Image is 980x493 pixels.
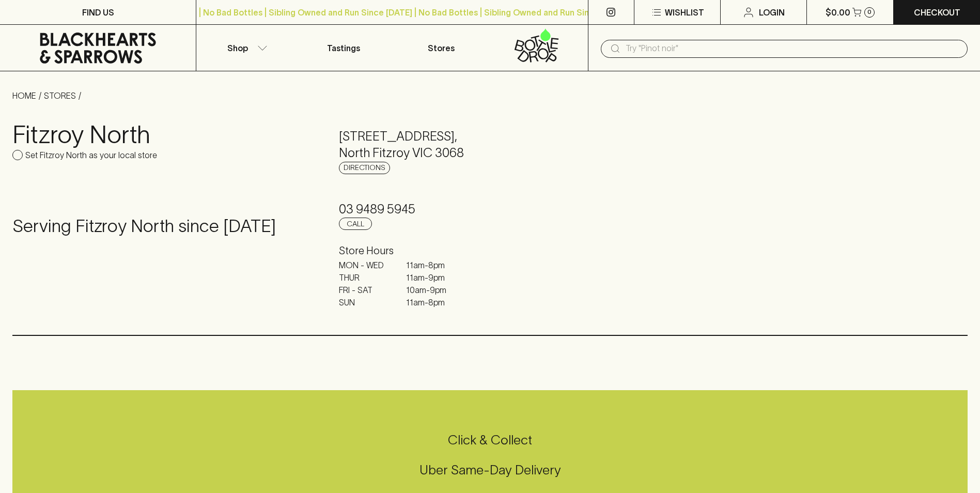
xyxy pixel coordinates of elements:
h5: [STREET_ADDRESS] , North Fitzroy VIC 3068 [339,128,641,161]
p: Set Fitzroy North as your local store [25,149,157,161]
a: Directions [339,162,390,174]
a: Stores [392,25,490,71]
h5: 03 9489 5945 [339,201,641,218]
p: 11am - 9pm [406,271,458,284]
input: Try "Pinot noir" [626,40,959,57]
p: FRI - SAT [339,284,391,296]
button: Shop [196,25,294,71]
h5: Uber Same-Day Delivery [12,461,968,479]
p: Tastings [327,42,360,54]
p: 10am - 9pm [406,284,458,296]
p: Stores [428,42,455,54]
p: $0.00 [826,6,850,19]
p: FIND US [82,6,114,19]
p: THUR [339,271,391,284]
a: Call [339,218,372,230]
p: 11am - 8pm [406,259,458,271]
h5: Click & Collect [12,432,968,449]
a: STORES [44,91,76,100]
p: 11am - 8pm [406,296,458,309]
p: Shop [227,42,248,54]
h3: Fitzroy North [12,120,314,149]
p: SUN [339,296,391,309]
p: Login [759,6,785,19]
p: MON - WED [339,259,391,271]
h6: Store Hours [339,242,641,259]
a: HOME [12,91,36,100]
p: Wishlist [665,6,704,19]
a: Tastings [294,25,392,71]
p: Checkout [914,6,960,19]
h4: Serving Fitzroy North since [DATE] [12,215,314,237]
p: 0 [867,9,872,15]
